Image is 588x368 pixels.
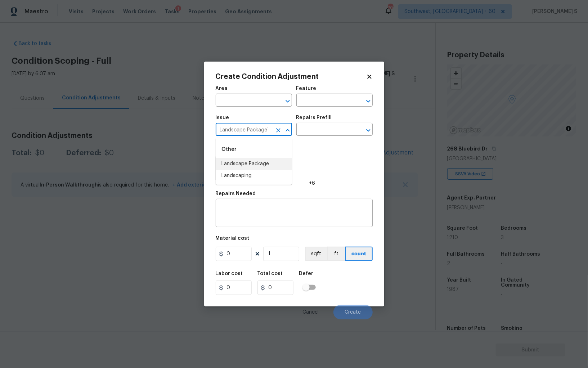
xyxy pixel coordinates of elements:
li: Landscaping [216,170,292,182]
h5: Repairs Prefill [296,115,332,120]
h5: Area [216,86,228,91]
span: +6 [309,180,315,187]
button: Clear [273,125,283,135]
button: Open [363,96,373,106]
h5: Issue [216,115,229,120]
h2: Create Condition Adjustment [216,73,366,80]
button: Open [363,125,373,135]
h5: Feature [296,86,317,91]
span: Cancel [303,310,319,315]
span: Create [345,310,361,315]
div: Other [216,141,292,158]
button: count [345,247,373,261]
button: Create [333,305,373,319]
li: Landscape Package [216,158,292,170]
button: ft [327,247,345,261]
button: Open [283,96,293,106]
h5: Total cost [257,271,283,276]
button: Close [283,125,293,135]
h5: Material cost [216,236,250,241]
button: sqft [305,247,327,261]
h5: Labor cost [216,271,243,276]
h5: Defer [299,271,314,276]
button: Cancel [291,305,331,319]
h5: Repairs Needed [216,191,256,196]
